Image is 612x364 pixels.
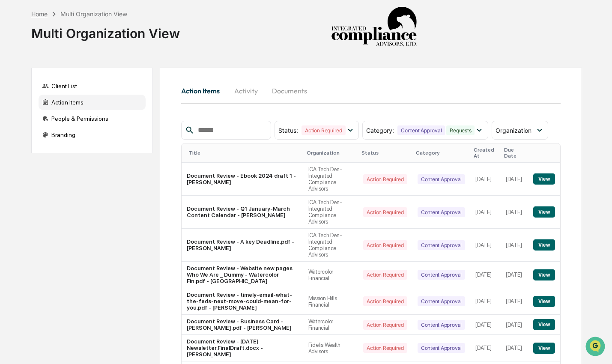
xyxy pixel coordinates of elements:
div: Multi Organization View [60,10,127,18]
a: Powered byPylon [60,145,104,152]
td: [DATE] [470,288,501,315]
div: 🗄️ [62,109,69,116]
img: Integrated Compliance Advisors [331,7,417,47]
td: Mission Hills Financial [303,288,358,315]
div: Requests [446,125,475,135]
td: ICA Tech Den-Integrated Compliance Advisors [303,229,358,262]
td: Watercolor Financial [303,315,358,335]
td: Document Review - Business Card - [PERSON_NAME].pdf - [PERSON_NAME] [182,315,303,335]
button: Action Items [181,81,227,101]
button: Start new chat [146,68,156,78]
td: Fidelis Wealth Advisors [303,335,358,361]
td: [DATE] [501,262,528,288]
div: Home [31,10,48,18]
td: [DATE] [470,229,501,262]
div: Category [416,150,467,156]
div: Action Required [363,240,407,250]
td: [DATE] [501,163,528,196]
div: Content Approval [418,207,465,217]
div: People & Permissions [39,111,146,126]
img: 1746055101610-c473b297-6a78-478c-a979-82029cc54cd1 [9,66,24,81]
td: [DATE] [501,196,528,229]
button: View [533,239,555,251]
div: Content Approval [418,343,465,353]
div: We're available if you need us! [29,74,108,81]
span: Attestations [71,108,106,116]
div: Title [188,150,300,156]
td: [DATE] [470,335,501,361]
td: [DATE] [470,196,501,229]
div: Action Required [302,125,345,135]
button: View [533,343,555,354]
td: [DATE] [470,163,501,196]
td: [DATE] [501,288,528,315]
div: Action Required [363,174,407,184]
button: View [533,173,555,185]
div: Content Approval [418,270,465,280]
div: Created At [474,147,497,159]
td: Document Review - timely-email-what-the-feds-next-move-could-mean-for-you.pdf - [PERSON_NAME] [182,288,303,315]
span: Status : [278,127,298,134]
div: Content Approval [418,174,465,184]
div: Due Date [504,147,525,159]
button: View [533,206,555,218]
td: Document Review - Q1 January-March Content Calendar - [PERSON_NAME] [182,196,303,229]
iframe: Open customer support [585,336,608,359]
span: Preclearance [17,108,55,116]
div: Content Approval [397,125,445,135]
td: Watercolor Financial [303,262,358,288]
div: Content Approval [418,240,465,250]
button: View [533,319,555,330]
td: Document Review - A key Deadline.pdf - [PERSON_NAME] [182,229,303,262]
a: 🔎Data Lookup [5,121,57,136]
span: Data Lookup [17,124,54,133]
td: [DATE] [501,229,528,262]
div: Content Approval [418,320,465,330]
button: View [533,296,555,307]
div: Status [361,150,409,156]
button: View [533,269,555,280]
div: Action Required [363,320,407,330]
button: Documents [265,81,314,101]
div: Action Required [363,343,407,353]
div: Start new chat [29,66,140,74]
div: Action Required [363,296,407,306]
span: Pylon [85,145,104,152]
div: 🔎 [9,125,15,132]
td: [DATE] [470,262,501,288]
td: [DATE] [501,335,528,361]
div: Client List [39,78,146,94]
div: Branding [39,127,146,143]
a: 🖐️Preclearance [5,104,59,120]
td: [DATE] [470,315,501,335]
div: Multi Organization View [31,19,180,41]
td: Document Review - Website new pages Who We Are _ Dummy - Watercolor Fin.pdf - [GEOGRAPHIC_DATA] [182,262,303,288]
td: Document Review - Ebook 2024 draft 1 - [PERSON_NAME] [182,163,303,196]
p: How can we help? [9,18,156,32]
td: ICA Tech Den-Integrated Compliance Advisors [303,196,358,229]
span: Category : [366,127,394,134]
span: Organization [496,127,531,134]
div: Action Items [39,95,146,110]
button: Activity [227,81,265,101]
div: Content Approval [418,296,465,306]
div: 🖐️ [9,109,15,116]
div: activity tabs [181,81,561,101]
div: Action Required [363,207,407,217]
td: Document Review - [DATE] Newsletter.FinalDraft.docx - [PERSON_NAME] [182,335,303,361]
a: 🗄️Attestations [59,104,110,120]
td: [DATE] [501,315,528,335]
td: ICA Tech Den-Integrated Compliance Advisors [303,163,358,196]
div: Action Required [363,270,407,280]
div: Organization [307,150,355,156]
